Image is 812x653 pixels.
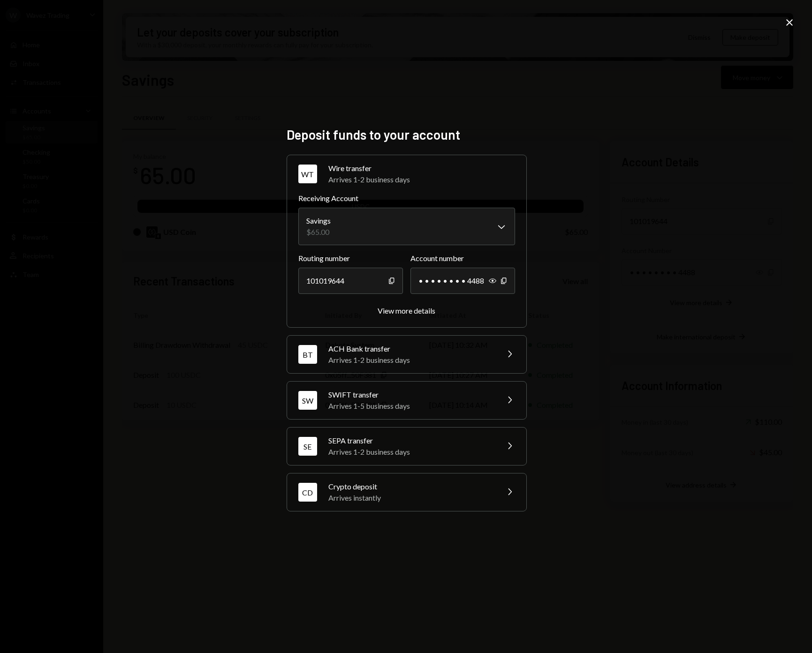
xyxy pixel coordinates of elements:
[287,126,526,144] h2: Deposit funds to your account
[287,473,526,511] button: CDCrypto depositArrives instantly
[298,208,515,245] button: Receiving Account
[287,428,526,465] button: SESEPA transferArrives 1-2 business days
[298,253,403,264] label: Routing number
[298,437,317,456] div: SE
[328,435,493,446] div: SEPA transfer
[378,306,435,315] div: View more details
[328,343,493,354] div: ACH Bank transfer
[298,193,515,204] label: Receiving Account
[378,306,435,316] button: View more details
[287,155,526,193] button: WTWire transferArrives 1-2 business days
[328,492,493,503] div: Arrives instantly
[287,336,526,373] button: BTACH Bank transferArrives 1-2 business days
[328,389,493,400] div: SWIFT transfer
[328,354,493,366] div: Arrives 1-2 business days
[410,268,515,294] div: • • • • • • • • 4488
[298,391,317,410] div: SW
[298,165,317,183] div: WT
[328,174,515,185] div: Arrives 1-2 business days
[298,483,317,502] div: CD
[298,193,515,316] div: WTWire transferArrives 1-2 business days
[287,382,526,419] button: SWSWIFT transferArrives 1-5 business days
[328,481,493,492] div: Crypto deposit
[410,253,515,264] label: Account number
[298,268,403,294] div: 101019644
[328,446,493,458] div: Arrives 1-2 business days
[298,345,317,364] div: BT
[328,163,515,174] div: Wire transfer
[328,400,493,412] div: Arrives 1-5 business days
